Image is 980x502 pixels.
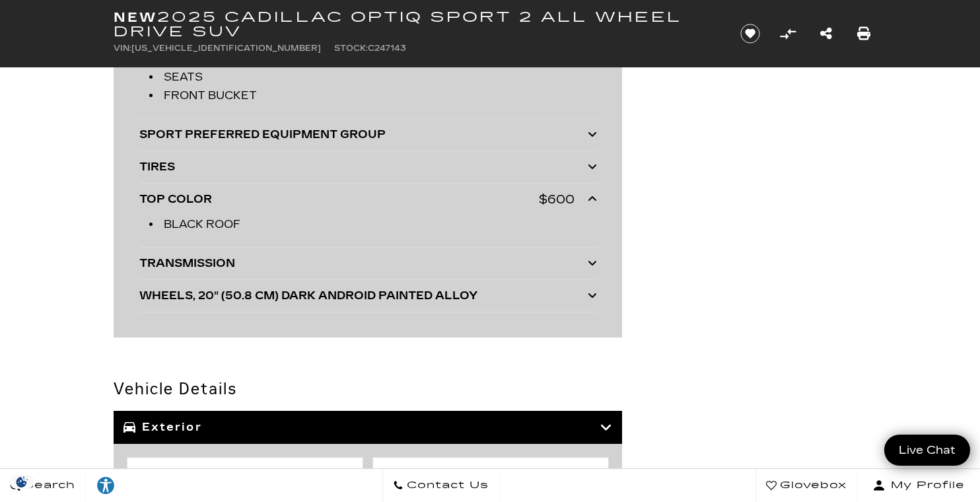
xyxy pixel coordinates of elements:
[334,44,368,53] span: Stock:
[139,254,588,273] div: TRANSMISSION
[884,435,970,466] a: Live Chat
[777,476,847,495] span: Glovebox
[86,469,126,502] a: Explore your accessibility options
[139,287,588,305] div: WHEELS, 20" (50.8 CM) DARK ANDROID PAINTED ALLOY
[736,23,765,44] button: Save vehicle
[139,158,588,176] div: TIRES
[857,24,870,43] a: Print this New 2025 Cadillac OPTIQ Sport 2 All Wheel Drive SUV
[123,421,600,434] h3: Exterior
[149,215,597,234] li: BLACK ROOF
[755,469,857,502] a: Glovebox
[114,377,622,401] h2: Vehicle Details
[857,469,980,502] button: Open user profile menu
[149,87,597,105] li: FRONT BUCKET
[820,24,832,43] a: Share this New 2025 Cadillac OPTIQ Sport 2 All Wheel Drive SUV
[7,475,37,489] img: Opt-Out Icon
[892,443,962,458] span: Live Chat
[139,190,539,209] div: TOP COLOR
[114,9,157,25] strong: New
[403,476,489,495] span: Contact Us
[114,44,131,53] span: VIN:
[778,24,798,44] button: Compare Vehicle
[7,475,37,489] section: Click to Open Cookie Consent Modal
[382,469,499,502] a: Contact Us
[539,190,575,209] div: $600
[131,44,321,53] span: [US_VEHICLE_IDENTIFICATION_NUMBER]
[114,10,718,39] h1: 2025 Cadillac OPTIQ Sport 2 All Wheel Drive SUV
[886,476,965,495] span: My Profile
[20,476,75,495] span: Search
[86,476,125,495] div: Explore your accessibility options
[139,126,588,144] div: SPORT PREFERRED EQUIPMENT GROUP
[149,68,597,87] li: SEATS
[368,44,406,53] span: C247143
